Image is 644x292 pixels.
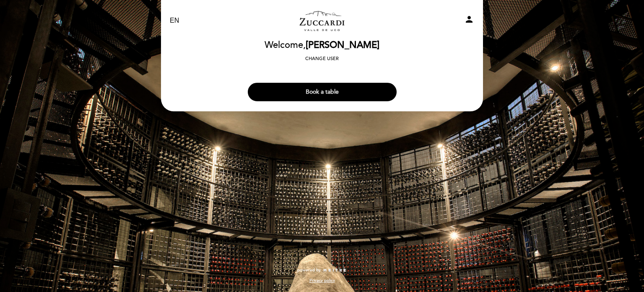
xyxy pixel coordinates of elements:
button: Change user [303,55,341,63]
a: Privacy policy [309,278,335,284]
span: [PERSON_NAME] [306,39,379,51]
button: person [464,14,474,27]
a: powered by [297,267,347,273]
button: Book a table [248,83,397,101]
i: person [464,14,474,24]
a: Zuccardi Valle de Uco - Turismo [270,9,374,32]
img: MEITRE [323,268,347,273]
h2: Welcome, [265,40,379,50]
span: powered by [297,267,321,273]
